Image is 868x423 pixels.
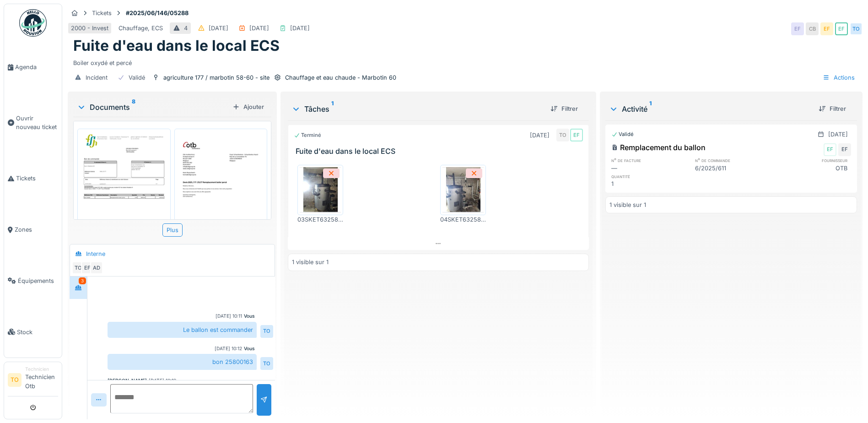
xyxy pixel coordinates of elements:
div: Documents [77,102,229,113]
strong: #2025/06/146/05288 [122,9,192,17]
div: Incident [86,73,108,82]
h1: Fuite d'eau dans le local ECS [73,37,280,54]
span: Zones [15,225,58,234]
sup: 8 [132,102,135,113]
h3: Fuite d'eau dans le local ECS [296,147,585,156]
div: Filtrer [547,103,582,115]
div: EF [820,22,833,35]
h6: n° de facture [611,157,689,163]
li: Technicien Otb [25,366,58,394]
div: Plus [162,223,183,237]
div: 1 visible sur 1 [609,201,646,209]
span: Tickets [16,174,58,183]
img: y3n8un4wcm4naor5y6r7t7wvnsjb [300,167,341,213]
a: Agenda [4,42,62,93]
div: TO [556,129,569,141]
div: — [611,164,689,173]
div: EF [81,261,94,274]
div: TO [260,357,273,370]
div: Vous [244,345,255,352]
span: Équipements [18,277,58,285]
div: Filtrer [815,103,850,115]
div: CB [806,22,819,35]
div: 04SKET6325800168RESDD18072025_0954.JPEG [440,215,486,224]
div: [PERSON_NAME] [108,377,147,384]
div: TO [850,22,863,35]
div: [DATE] [828,130,848,139]
a: Zones [4,204,62,255]
div: 6/2025/611 [695,164,773,173]
div: [DATE] 10:12 [215,345,242,352]
div: TO [72,261,85,274]
sup: 1 [331,103,334,114]
div: 1 visible sur 1 [292,258,329,266]
div: [DATE] [209,24,228,33]
div: [DATE] 10:19 [149,377,176,384]
div: 03SKET6325800168RESDD18072025_0954.JPEG [297,215,343,224]
h6: n° de commande [695,157,773,163]
div: EF [838,143,851,156]
div: Vous [244,313,255,320]
div: Tâches [291,103,543,114]
span: Agenda [15,63,58,71]
div: bon 25800163 [108,354,257,370]
div: [DATE] [249,24,269,33]
a: Équipements [4,255,62,306]
div: agriculture 177 / marbotin 58-60 - site [163,73,270,82]
div: EF [570,129,583,141]
div: 1 [611,179,689,188]
div: 4 [184,24,188,33]
a: Tickets [4,153,62,204]
div: Remplacement du ballon [611,142,706,153]
div: Boiler oxydé et percé [73,55,857,67]
div: Chauffage, ECS [119,24,163,33]
span: Stock [17,328,58,336]
div: [DATE] [530,131,550,140]
a: Stock [4,306,62,358]
img: cu64dhkwvbs8kmrh081uoxohd0z4 [80,131,168,256]
div: Ajouter [229,101,268,113]
h6: fournisseur [773,157,851,163]
div: OTB [773,164,851,173]
div: Validé [611,130,634,138]
sup: 1 [649,103,652,114]
div: TO [260,325,273,338]
span: Ouvrir nouveau ticket [16,114,58,131]
div: 2000 - Invest [71,24,108,33]
a: Ouvrir nouveau ticket [4,93,62,153]
div: EF [824,143,836,156]
div: Tickets [92,9,112,17]
div: Actions [819,71,859,84]
div: AD [90,261,103,274]
div: EF [835,22,848,35]
div: [DATE] 10:11 [216,313,242,320]
h6: quantité [611,174,689,179]
div: Validé [129,73,145,82]
div: Technicien [25,366,58,373]
li: TO [8,373,22,387]
a: TO TechnicienTechnicien Otb [8,366,58,396]
div: Interne [86,249,105,258]
div: Chauffage et eau chaude - Marbotin 60 [285,73,396,82]
img: Badge_color-CXgf-gQk.svg [19,9,47,37]
div: 3 [79,277,86,284]
div: Activité [609,103,811,114]
div: Le ballon est commander [108,322,257,338]
div: EF [791,22,804,35]
div: Terminé [294,131,321,139]
div: [DATE] [290,24,310,33]
img: z2u8ollxj861ona5yaqgv0q2qw28 [177,131,265,256]
img: 5060y9seyvcvqn29idbv8gi3uth4 [442,167,484,213]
